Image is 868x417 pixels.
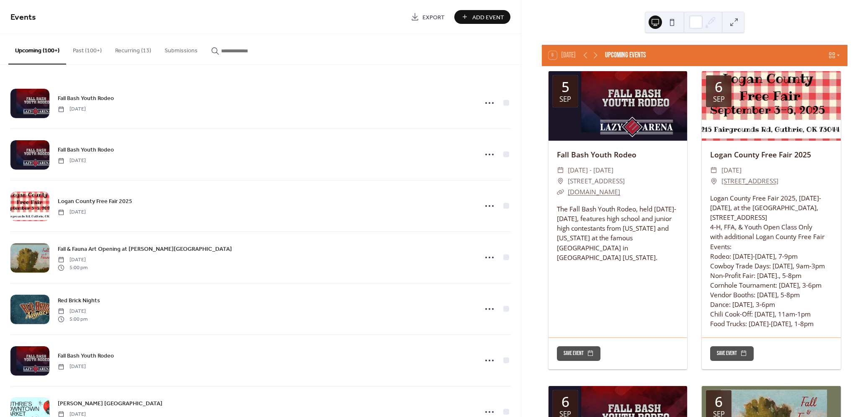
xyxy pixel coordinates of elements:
div: ​ [557,176,564,187]
span: [DATE] [58,256,88,264]
a: Fall Bash Youth Rodeo [58,351,114,360]
div: ​ [557,165,564,176]
div: 6 [715,80,723,94]
span: [DATE] [58,157,86,165]
button: Save event [710,346,754,361]
div: ​ [710,165,718,176]
span: Logan County Free Fair 2025 [58,197,132,206]
span: Add Event [472,13,504,22]
div: ​ [557,187,564,198]
div: Upcoming events [605,50,646,61]
span: Red Brick Nights [58,296,100,305]
button: Submissions [158,34,204,64]
div: Sep [559,96,571,103]
span: 5:00 pm [58,264,88,271]
a: Fall Bash Youth Rodeo [58,93,114,103]
button: Save event [557,346,600,361]
span: Fall Bash Youth Rodeo [58,352,114,360]
span: [DATE] [721,165,742,176]
div: The Fall Bash Youth Rodeo, held [DATE]-[DATE], features high school and junior high contestants f... [549,204,688,263]
div: Logan County Free Fair 2025 [702,149,841,160]
button: Upcoming (100+) [8,34,66,64]
span: [STREET_ADDRESS] [568,176,625,187]
span: Events [10,9,36,26]
span: Fall Bash Youth Rodeo [58,94,114,103]
a: [STREET_ADDRESS] [721,176,778,187]
div: ​ [710,176,718,187]
a: Export [404,10,451,24]
button: Past (100+) [66,34,108,64]
a: Fall Bash Youth Rodeo [58,145,114,154]
a: Fall Bash Youth Rodeo [557,149,636,160]
span: Fall Bash Youth Rodeo [58,146,114,154]
span: [DATE] [58,208,86,216]
a: Red Brick Nights [58,296,100,305]
a: [DOMAIN_NAME] [568,188,620,196]
div: Sep [713,96,725,103]
div: 6 [715,395,723,409]
span: Fall & Fauna Art Opening at [PERSON_NAME][GEOGRAPHIC_DATA] [58,245,232,254]
span: Export [422,13,445,22]
span: [DATE] [58,308,88,315]
span: [DATE] [58,106,86,113]
div: Logan County Free Fair 2025, [DATE]-[DATE], at the [GEOGRAPHIC_DATA], [STREET_ADDRESS] 4-H, FFA, ... [702,193,841,329]
span: [PERSON_NAME] [GEOGRAPHIC_DATA] [58,399,162,408]
button: Add Event [454,10,510,24]
a: Fall & Fauna Art Opening at [PERSON_NAME][GEOGRAPHIC_DATA] [58,244,232,254]
a: [PERSON_NAME] [GEOGRAPHIC_DATA] [58,399,162,408]
div: 5 [561,80,569,94]
span: [DATE] [58,363,86,371]
button: Recurring (13) [108,34,158,64]
div: 6 [561,395,569,409]
span: [DATE] - [DATE] [568,165,613,176]
a: Logan County Free Fair 2025 [58,196,132,206]
span: 5:00 pm [58,315,88,323]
